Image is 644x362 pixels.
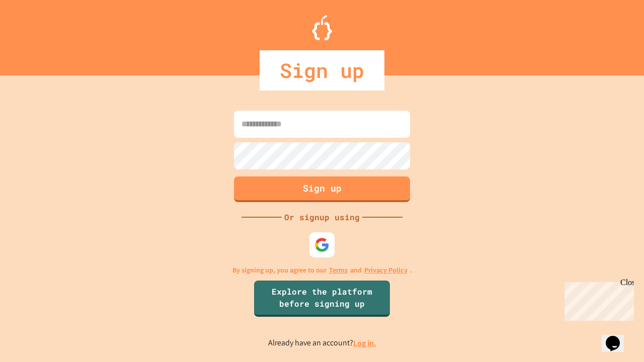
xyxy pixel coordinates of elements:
[602,322,634,352] iframe: chat widget
[282,211,362,223] div: Or signup using
[232,265,412,276] p: By signing up, you agree to our and .
[234,176,410,202] button: Sign up
[314,237,330,252] img: google-icon.svg
[260,50,384,90] div: Sign up
[560,278,634,321] iframe: chat widget
[364,265,408,276] a: Privacy Policy
[312,15,332,40] img: Logo.svg
[4,4,69,64] div: Chat with us now!Close
[353,338,376,348] a: Log in.
[254,281,390,317] a: Explore the platform before signing up
[329,265,348,276] a: Terms
[268,337,376,349] p: Already have an account?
